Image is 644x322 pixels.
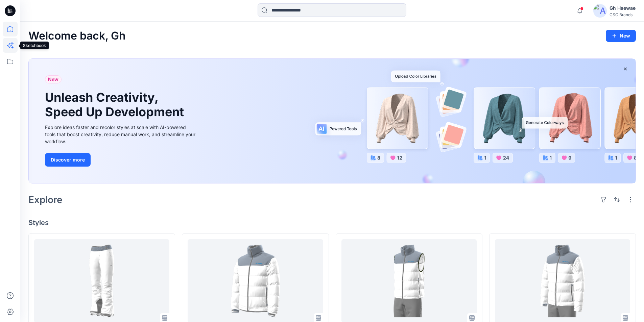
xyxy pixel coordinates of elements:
[28,219,636,227] h4: Styles
[45,153,91,167] button: Discover more
[610,4,636,12] div: Gh Haewae
[45,124,197,145] div: Explore ideas faster and recolor styles at scale with AI-powered tools that boost creativity, red...
[28,30,126,42] h2: Welcome back, Gh
[45,90,187,119] h1: Unleash Creativity, Speed Up Development
[48,75,58,83] span: New
[45,153,197,167] a: Discover more
[610,12,636,17] div: CSC Brands
[28,194,63,205] h2: Explore
[593,4,607,18] img: avatar
[606,30,636,42] button: New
